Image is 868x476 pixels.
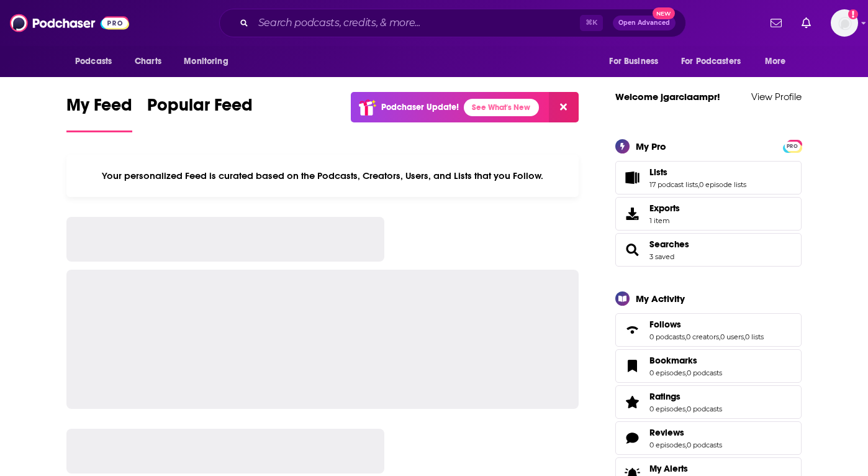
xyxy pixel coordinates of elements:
[618,20,670,26] span: Open Advanced
[649,427,684,438] span: Reviews
[127,50,169,73] a: Charts
[785,142,800,151] span: PRO
[649,332,685,341] a: 0 podcasts
[175,50,244,73] button: open menu
[615,91,720,103] a: Welcome jgarciaampr!
[649,203,680,214] span: Exports
[785,140,800,150] a: PRO
[797,12,816,34] a: Show notifications dropdown
[699,180,746,189] a: 0 episode lists
[766,12,787,34] a: Show notifications dropdown
[615,385,802,419] span: Ratings
[687,368,722,377] a: 0 podcasts
[620,321,644,339] a: Follows
[66,50,128,73] button: open menu
[649,405,685,413] a: 0 episodes
[381,102,459,112] p: Podchaser Update!
[615,421,802,455] span: Reviews
[620,205,644,222] span: Exports
[745,332,764,341] a: 0 lists
[649,368,685,377] a: 0 episodes
[66,94,132,123] span: My Feed
[685,332,686,341] span: ,
[751,91,802,103] a: View Profile
[615,233,802,267] span: Searches
[673,50,759,73] button: open menu
[831,9,858,37] img: User Profile
[620,393,644,411] a: Ratings
[831,9,858,37] span: Logged in as jgarciaampr
[636,293,685,304] div: My Activity
[613,16,676,30] button: Open AdvancedNew
[620,169,644,186] a: Lists
[649,319,764,330] a: Follows
[687,405,722,413] a: 0 podcasts
[649,427,722,438] a: Reviews
[615,313,802,347] span: Follows
[744,332,745,341] span: ,
[649,463,688,474] span: My Alerts
[649,167,746,178] a: Lists
[609,53,658,70] span: For Business
[698,180,699,189] span: ,
[580,15,603,31] span: ⌘ K
[620,241,644,259] a: Searches
[649,355,697,366] span: Bookmarks
[649,252,674,261] a: 3 saved
[756,50,802,73] button: open menu
[600,50,674,73] button: open menu
[686,332,719,341] a: 0 creators
[685,441,687,449] span: ,
[685,405,687,413] span: ,
[184,53,228,70] span: Monitoring
[10,11,129,35] img: Podchaser - Follow, Share and Rate Podcasts
[253,13,580,33] input: Search podcasts, credits, & more...
[649,441,685,449] a: 0 episodes
[653,7,675,19] span: New
[620,357,644,375] a: Bookmarks
[66,155,579,197] div: Your personalized Feed is curated based on the Podcasts, Creators, Users, and Lists that you Follow.
[649,391,722,402] a: Ratings
[219,9,686,37] div: Search podcasts, credits, & more...
[649,180,698,189] a: 17 podcast lists
[615,161,802,195] span: Lists
[685,368,687,377] span: ,
[649,216,680,225] span: 1 item
[649,391,680,402] span: Ratings
[681,53,741,70] span: For Podcasters
[719,332,720,341] span: ,
[75,53,112,70] span: Podcasts
[649,167,667,178] span: Lists
[848,9,858,19] svg: Add a profile image
[649,239,689,250] a: Searches
[649,319,681,330] span: Follows
[615,197,802,231] a: Exports
[464,99,539,116] a: See What's New
[831,9,858,37] button: Show profile menu
[720,332,744,341] a: 0 users
[135,53,161,70] span: Charts
[765,53,786,70] span: More
[687,441,722,449] a: 0 podcasts
[620,429,644,447] a: Reviews
[147,94,253,132] a: Popular Feed
[615,349,802,383] span: Bookmarks
[147,94,253,123] span: Popular Feed
[636,140,666,152] div: My Pro
[66,94,132,132] a: My Feed
[649,355,722,366] a: Bookmarks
